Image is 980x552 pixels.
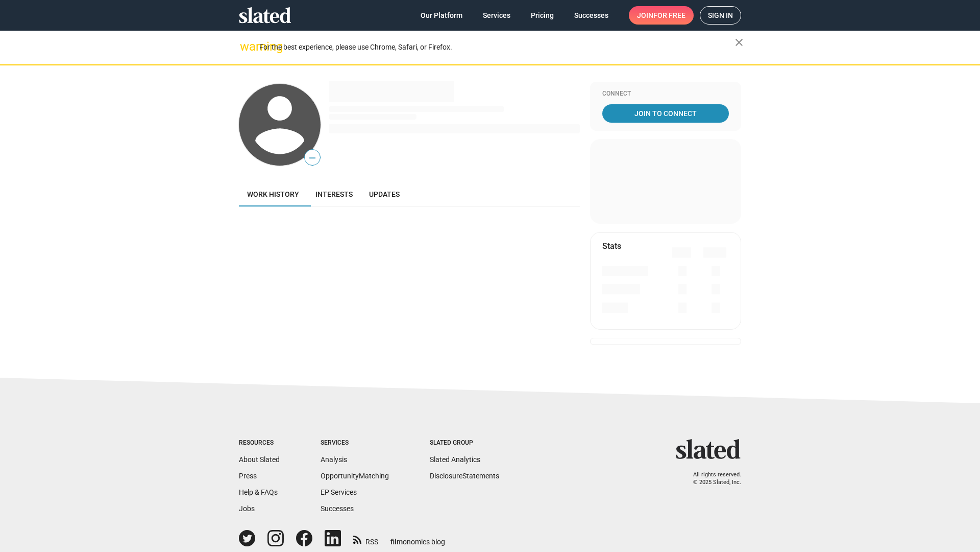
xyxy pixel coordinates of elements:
span: Updates [369,190,400,198]
span: Interests [315,190,353,198]
p: All rights reserved. © 2025 Slated, Inc. [682,471,741,486]
a: Sign in [700,6,741,25]
div: Connect [602,90,729,98]
span: Successes [574,6,608,25]
a: RSS [353,531,378,547]
a: OpportunityMatching [321,472,389,480]
mat-icon: close [733,36,745,49]
mat-card-title: Stats [602,241,621,251]
a: Joinfor free [629,6,694,25]
div: Resources [239,439,280,447]
a: Analysis [321,455,347,464]
a: Interests [307,182,361,206]
a: Updates [361,182,408,206]
a: Help & FAQs [239,488,278,496]
span: Pricing [531,6,554,25]
div: Services [321,439,389,447]
a: About Slated [239,455,280,464]
a: Services [475,6,519,25]
span: Join [637,6,685,25]
div: For the best experience, please use Chrome, Safari, or Firefox. [259,40,735,54]
a: Pricing [523,6,562,25]
mat-icon: warning [240,40,252,53]
a: Successes [321,504,354,513]
span: film [390,538,403,546]
span: Sign in [708,7,733,24]
a: Work history [239,182,307,206]
span: for free [653,6,685,25]
a: Successes [566,6,617,25]
span: Join To Connect [604,104,727,123]
a: filmonomics blog [390,529,445,547]
a: Our Platform [412,6,471,25]
div: Slated Group [430,439,499,447]
span: Services [483,6,510,25]
a: EP Services [321,488,357,496]
a: DisclosureStatements [430,472,499,480]
a: Press [239,472,257,480]
span: Work history [247,190,299,198]
a: Join To Connect [602,104,729,123]
a: Slated Analytics [430,455,480,464]
a: Jobs [239,504,255,513]
span: — [305,151,320,165]
span: Our Platform [421,6,462,25]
